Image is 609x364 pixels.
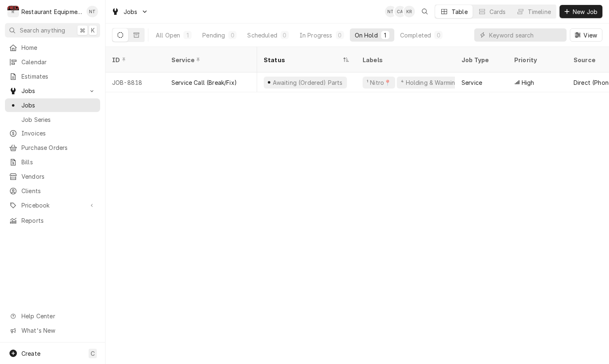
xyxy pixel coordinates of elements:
[87,6,98,17] div: NT
[264,56,341,64] div: Status
[230,31,235,40] div: 0
[461,78,482,87] div: Service
[5,155,100,169] a: Bills
[5,126,100,140] a: Invoices
[171,78,237,87] div: Service Call (Break/Fix)
[337,31,342,40] div: 0
[20,26,65,35] span: Search anything
[5,55,100,69] a: Calendar
[91,26,95,35] span: K
[461,56,501,64] div: Job Type
[582,31,599,40] span: View
[112,56,157,64] div: ID
[571,7,599,16] span: New Job
[5,113,100,126] a: Job Series
[21,216,96,225] span: Reports
[570,28,602,42] button: View
[124,7,138,16] span: Jobs
[400,78,468,87] div: ⁴ Holding & Warming ♨️
[21,115,96,124] span: Job Series
[403,6,415,17] div: Kelli Robinette's Avatar
[21,350,40,357] span: Create
[7,6,19,17] div: R
[21,43,96,52] span: Home
[560,5,602,18] button: New Job
[418,5,431,18] button: Open search
[490,7,506,16] div: Cards
[185,31,190,40] div: 1
[7,6,19,17] div: Restaurant Equipment Diagnostics's Avatar
[528,7,551,16] div: Timeline
[21,312,95,320] span: Help Center
[21,86,84,95] span: Jobs
[21,101,96,110] span: Jobs
[21,143,96,152] span: Purchase Orders
[156,31,180,40] div: All Open
[394,6,406,17] div: Chrissy Adams's Avatar
[514,56,559,64] div: Priority
[522,78,534,87] span: High
[5,23,100,37] button: Search anything⌘K
[21,326,95,335] span: What's New
[5,41,100,54] a: Home
[202,31,225,40] div: Pending
[21,58,96,66] span: Calendar
[5,184,100,198] a: Clients
[400,31,431,40] div: Completed
[383,31,388,40] div: 1
[385,6,396,17] div: Nick Tussey's Avatar
[21,187,96,195] span: Clients
[5,70,100,83] a: Estimates
[5,309,100,323] a: Go to Help Center
[394,6,406,17] div: CA
[108,5,152,19] a: Go to Jobs
[21,201,84,210] span: Pricebook
[355,31,378,40] div: On Hold
[489,28,567,42] input: Keyword search
[21,7,82,16] div: Restaurant Equipment Diagnostics
[363,56,448,64] div: Labels
[282,31,287,40] div: 0
[21,129,96,138] span: Invoices
[87,6,98,17] div: Nick Tussey's Avatar
[436,31,441,40] div: 0
[366,78,392,87] div: ¹ Nitro📍
[105,72,165,92] div: JOB-8818
[403,6,415,17] div: KR
[5,198,100,212] a: Go to Pricebook
[5,324,100,337] a: Go to What's New
[171,56,249,64] div: Service
[452,7,468,16] div: Table
[5,214,100,227] a: Reports
[21,158,96,166] span: Bills
[247,31,277,40] div: Scheduled
[300,31,333,40] div: In Progress
[80,26,85,35] span: ⌘
[5,84,100,98] a: Go to Jobs
[385,6,396,17] div: NT
[5,170,100,183] a: Vendors
[272,78,343,87] div: Awaiting (Ordered) Parts
[5,141,100,154] a: Purchase Orders
[21,172,96,181] span: Vendors
[21,72,96,81] span: Estimates
[91,349,95,358] span: C
[5,98,100,112] a: Jobs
